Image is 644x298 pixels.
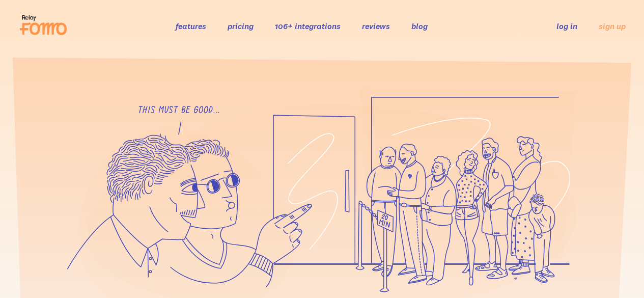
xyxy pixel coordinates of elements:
[411,21,428,31] a: blog
[556,21,577,31] a: log in
[228,21,254,31] a: pricing
[176,21,206,31] a: features
[599,21,626,32] a: sign up
[275,21,341,31] a: 106+ integrations
[362,21,390,31] a: reviews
